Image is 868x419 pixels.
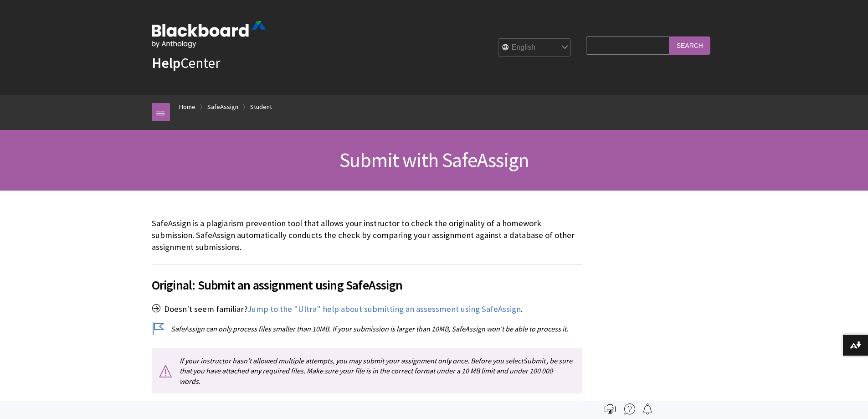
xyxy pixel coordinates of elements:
span: Submit with SafeAssign [339,147,529,172]
a: Student [250,101,272,113]
span: Original: Submit an assignment using SafeAssign [152,275,582,295]
a: SafeAssign [207,101,238,113]
a: Jump to the "Ultra" help about submitting an assessment using SafeAssign [247,304,521,315]
a: HelpCenter [152,54,220,72]
input: Search [669,36,710,54]
img: More help [624,403,635,414]
p: SafeAssign is a plagiarism prevention tool that allows your instructor to check the originality o... [152,217,582,253]
p: Doesn't seem familiar? . [152,303,582,315]
img: Print [605,403,616,414]
p: If your instructor hasn't allowed multiple attempts, you may submit your assignment only once. Be... [152,348,582,393]
p: SafeAssign can only process files smaller than 10MB. If your submission is larger than 10MB, Safe... [152,324,582,334]
strong: Help [152,54,180,72]
select: Site Language Selector [498,39,571,57]
img: Follow this page [642,403,653,414]
img: Blackboard by Anthology [152,21,266,48]
span: Submit [523,356,545,365]
a: Home [179,101,195,113]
